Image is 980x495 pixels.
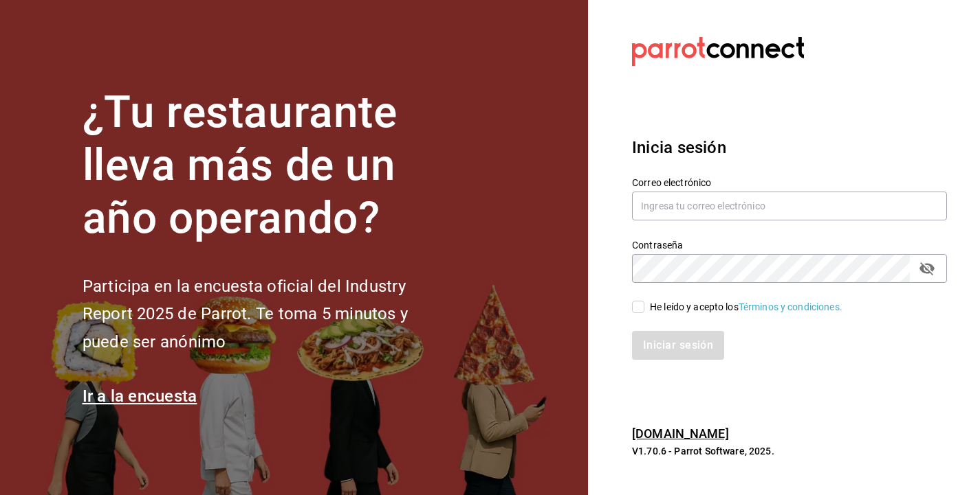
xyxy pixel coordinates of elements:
[83,273,454,356] h2: Participa en la encuesta oficial del Industry Report 2025 de Parrot. Te toma 5 minutos y puede se...
[915,257,939,280] button: passwordField
[83,87,454,244] h1: ¿Tu restaurante lleva más de un año operando?
[632,135,947,160] h3: Inicia sesión
[632,192,947,220] input: Ingresa tu correo electrónico
[83,387,197,406] a: Ir a la encuesta
[650,300,842,314] div: He leído y acepto los
[632,178,947,187] label: Correo electrónico
[739,301,842,312] a: Términos y condiciones.
[632,426,729,441] a: [DOMAIN_NAME]
[632,444,947,458] p: V1.70.6 - Parrot Software, 2025.
[632,240,947,250] label: Contraseña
